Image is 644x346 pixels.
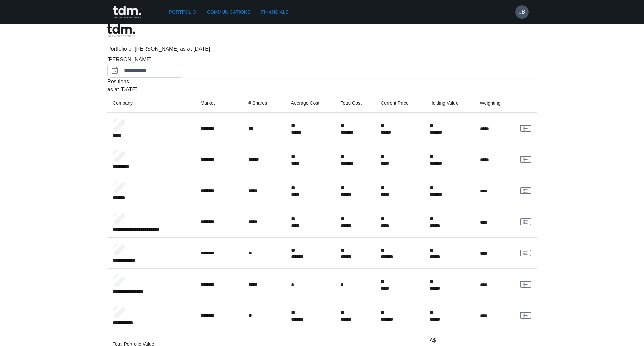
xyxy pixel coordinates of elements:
a: View Client Communications [520,218,531,225]
g: rgba(16, 24, 40, 0.6 [524,282,527,286]
a: View Client Communications [520,312,531,319]
g: rgba(16, 24, 40, 0.6 [524,157,527,161]
p: Positions [107,78,537,86]
g: rgba(16, 24, 40, 0.6 [524,126,527,130]
a: Communications [204,6,253,18]
g: rgba(16, 24, 40, 0.6 [524,313,527,317]
p: Portfolio of [PERSON_NAME] as at [DATE] [107,45,537,53]
button: JB [515,5,529,19]
th: Weighting [475,94,515,113]
th: Company [107,94,195,113]
th: Holding Value [424,94,475,113]
a: View Client Communications [520,125,531,132]
g: rgba(16, 24, 40, 0.6 [524,220,527,224]
a: Portfolio [166,6,199,18]
g: rgba(16, 24, 40, 0.6 [524,251,527,255]
a: View Client Communications [520,187,531,194]
div: [PERSON_NAME] [107,56,208,64]
a: View Client Communications [520,156,531,163]
th: Market [195,94,243,113]
p: A$ [430,337,469,345]
p: as at [DATE] [107,86,537,94]
th: Average Cost [286,94,335,113]
button: Choose date, selected date is Aug 31, 2025 [108,64,121,78]
a: View Client Communications [520,250,531,256]
th: Current Price [375,94,424,113]
th: Total Cost [335,94,376,113]
h6: JB [519,8,525,16]
th: # Shares [243,94,285,113]
g: rgba(16, 24, 40, 0.6 [524,189,527,192]
a: View Client Communications [520,281,531,288]
a: Financials [258,6,291,18]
